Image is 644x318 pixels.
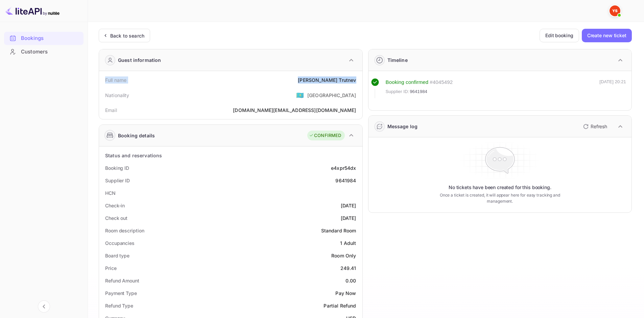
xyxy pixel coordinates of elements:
div: [DATE] 20:21 [599,78,626,98]
div: Nationality [105,92,129,99]
div: Bookings [21,35,80,42]
img: LiteAPI logo [5,5,59,16]
div: Price [105,265,117,272]
div: 0.00 [345,277,356,284]
p: Once a ticket is created, it will appear here for easy tracking and management. [429,192,571,204]
div: [GEOGRAPHIC_DATA] [307,92,356,99]
div: Booking details [118,132,155,139]
div: Payment Type [105,290,137,297]
div: Status and reservations [105,152,162,159]
a: Customers [4,45,84,58]
div: 1 Adult [340,240,356,247]
p: No tickets have been created for this booking. [449,184,551,191]
div: Full name [105,76,126,84]
div: Customers [21,48,80,56]
div: Booking confirmed [386,78,429,86]
img: Yandex Support [610,5,620,16]
div: Refund Type [105,302,133,309]
div: Supplier ID [105,177,130,184]
div: Check-in [105,202,125,209]
div: [DOMAIN_NAME][EMAIL_ADDRESS][DOMAIN_NAME] [233,107,356,114]
div: Customers [4,45,84,59]
button: Edit booking [540,29,579,42]
div: e4xpr54dx [331,164,356,172]
div: Pay Now [335,290,356,297]
div: Check out [105,214,127,222]
a: Bookings [4,32,84,44]
button: Collapse navigation [38,300,50,313]
div: Board type [105,252,129,259]
div: HCN [105,189,116,197]
div: [PERSON_NAME] Trutnev [298,76,356,84]
span: Supplier ID: [386,88,409,95]
div: 249.41 [340,265,356,272]
div: Refund Amount [105,277,139,284]
div: Standard Room [321,227,356,234]
div: Email [105,107,117,114]
div: Booking ID [105,164,129,172]
div: Occupancies [105,240,135,247]
div: Room description [105,227,144,234]
div: 9641984 [335,177,356,184]
div: Guest information [118,56,161,64]
div: Message log [387,123,418,130]
div: CONFIRMED [309,132,341,139]
div: Back to search [110,32,144,39]
div: Partial Refund [324,302,356,309]
div: [DATE] [341,202,356,209]
button: Create new ticket [582,29,632,42]
div: Bookings [4,32,84,45]
button: Refresh [579,121,610,132]
span: United States [296,89,304,101]
div: Timeline [387,56,408,64]
p: Refresh [591,123,607,130]
div: [DATE] [341,214,356,222]
div: # 4045492 [430,78,453,86]
span: 9641984 [410,88,427,95]
div: Room Only [331,252,356,259]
